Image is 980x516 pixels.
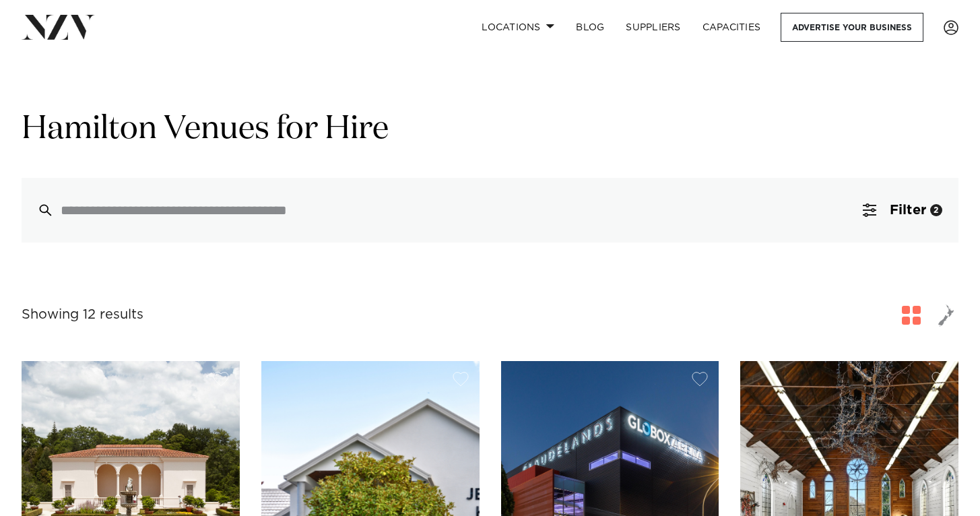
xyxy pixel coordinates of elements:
[471,13,565,42] a: Locations
[22,108,958,151] h1: Hamilton Venues for Hire
[890,203,926,217] span: Filter
[22,304,143,325] div: Showing 12 results
[847,178,958,243] button: Filter2
[565,13,615,42] a: BLOG
[692,13,772,42] a: Capacities
[615,13,691,42] a: SUPPLIERS
[22,15,95,39] img: nzv-logo.png
[930,204,942,216] div: 2
[781,13,923,42] a: Advertise your business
